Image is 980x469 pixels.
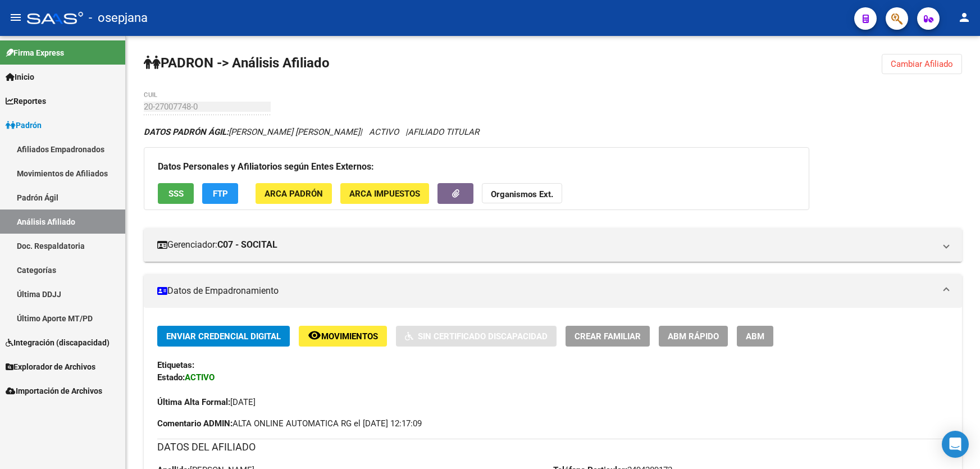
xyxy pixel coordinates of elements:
[6,336,110,349] span: Integración (discapacidad)
[157,397,230,407] strong: Última Alta Formal:
[213,189,228,199] span: FTP
[6,95,46,107] span: Reportes
[942,431,969,458] div: Open Intercom Messenger
[418,331,548,341] span: Sin Certificado Discapacidad
[144,55,330,71] strong: PADRON -> Análisis Afiliado
[265,189,323,199] span: ARCA Padrón
[157,360,194,370] strong: Etiquetas:
[321,331,378,341] span: Movimientos
[6,71,34,83] span: Inicio
[185,372,215,383] strong: ACTIVO
[157,418,233,429] strong: Comentario ADMIN:
[6,361,95,373] span: Explorador de Archivos
[958,11,971,24] mat-icon: person
[891,59,953,69] span: Cambiar Afiliado
[157,285,935,297] mat-panel-title: Datos de Empadronamiento
[482,183,562,204] button: Organismos Ext.
[668,331,719,341] span: ABM Rápido
[144,127,479,137] i: | ACTIVO |
[575,331,641,341] span: Crear Familiar
[737,326,773,347] button: ABM
[308,329,321,342] mat-icon: remove_red_eye
[299,326,387,347] button: Movimientos
[168,189,184,199] span: SSS
[256,183,332,204] button: ARCA Padrón
[157,372,185,383] strong: Estado:
[158,183,194,204] button: SSS
[566,326,650,347] button: Crear Familiar
[202,183,238,204] button: FTP
[9,11,22,24] mat-icon: menu
[746,331,764,341] span: ABM
[157,397,256,407] span: [DATE]
[144,228,962,262] mat-expansion-panel-header: Gerenciador:C07 - SOCITAL
[408,127,479,137] span: AFILIADO TITULAR
[157,417,422,430] span: ALTA ONLINE AUTOMATICA RG el [DATE] 12:17:09
[217,239,277,251] strong: C07 - SOCITAL
[157,239,935,251] mat-panel-title: Gerenciador:
[157,439,949,455] h3: DATOS DEL AFILIADO
[144,274,962,308] mat-expansion-panel-header: Datos de Empadronamiento
[659,326,728,347] button: ABM Rápido
[340,183,429,204] button: ARCA Impuestos
[6,385,102,397] span: Importación de Archivos
[166,331,281,341] span: Enviar Credencial Digital
[157,326,290,347] button: Enviar Credencial Digital
[396,326,557,347] button: Sin Certificado Discapacidad
[144,127,360,137] span: [PERSON_NAME] [PERSON_NAME]
[6,47,64,59] span: Firma Express
[882,54,962,74] button: Cambiar Afiliado
[491,189,553,199] strong: Organismos Ext.
[144,127,229,137] strong: DATOS PADRÓN ÁGIL:
[89,6,148,30] span: - osepjana
[6,119,42,131] span: Padrón
[349,189,420,199] span: ARCA Impuestos
[158,159,795,175] h3: Datos Personales y Afiliatorios según Entes Externos:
